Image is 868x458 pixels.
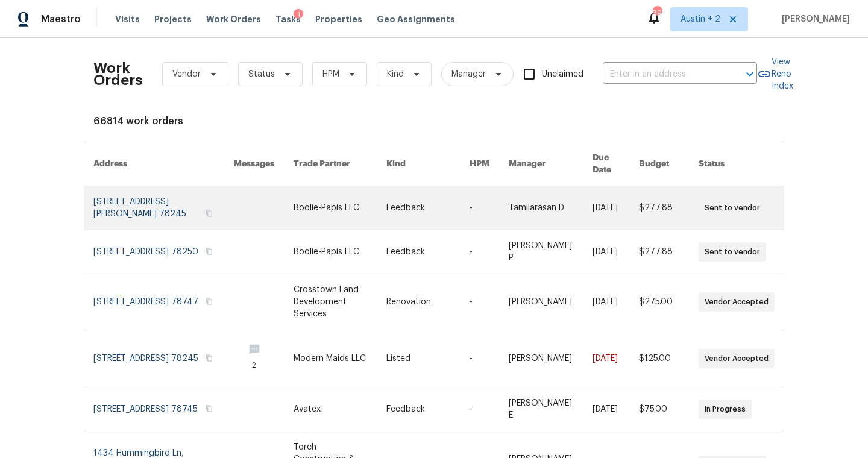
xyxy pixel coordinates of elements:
span: Maestro [41,13,81,25]
th: Messages [224,142,284,186]
td: Boolie-Papis LLC [284,186,377,230]
td: Feedback [377,186,460,230]
button: Copy Address [204,208,215,219]
td: - [460,274,499,330]
span: Vendor [172,68,201,80]
td: - [460,387,499,431]
button: Open [741,66,758,83]
td: - [460,230,499,274]
th: Status [689,142,784,186]
div: 39 [653,7,661,19]
span: Work Orders [206,13,261,25]
button: Copy Address [204,353,215,363]
span: Unclaimed [542,68,583,81]
div: 66814 work orders [93,115,775,127]
span: Visits [115,13,140,25]
span: Status [248,68,275,80]
td: [PERSON_NAME] [499,330,583,387]
span: Geo Assignments [377,13,455,25]
input: Enter in an address [603,65,723,84]
button: Copy Address [204,296,215,307]
td: [PERSON_NAME] E [499,387,583,431]
td: Crosstown Land Development Services [284,274,377,330]
th: Trade Partner [284,142,377,186]
td: Boolie-Papis LLC [284,230,377,274]
th: Manager [499,142,583,186]
td: [PERSON_NAME] P [499,230,583,274]
span: Properties [315,13,362,25]
td: Modern Maids LLC [284,330,377,387]
th: Kind [377,142,460,186]
span: Austin + 2 [681,13,720,25]
td: Listed [377,330,460,387]
span: HPM [322,68,339,80]
td: - [460,330,499,387]
a: View Reno Index [757,56,793,92]
button: Copy Address [204,246,215,257]
span: [PERSON_NAME] [777,13,850,25]
td: Avatex [284,387,377,431]
th: HPM [460,142,499,186]
span: Kind [387,68,404,80]
td: Feedback [377,387,460,431]
td: Tamilarasan D [499,186,583,230]
td: - [460,186,499,230]
button: Copy Address [204,403,215,414]
td: [PERSON_NAME] [499,274,583,330]
span: Manager [451,68,486,80]
td: Renovation [377,274,460,330]
span: Projects [154,13,192,25]
div: 1 [294,9,303,21]
th: Budget [629,142,689,186]
td: Feedback [377,230,460,274]
th: Address [84,142,224,186]
h2: Work Orders [93,62,143,86]
span: Tasks [275,15,301,24]
th: Due Date [583,142,629,186]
